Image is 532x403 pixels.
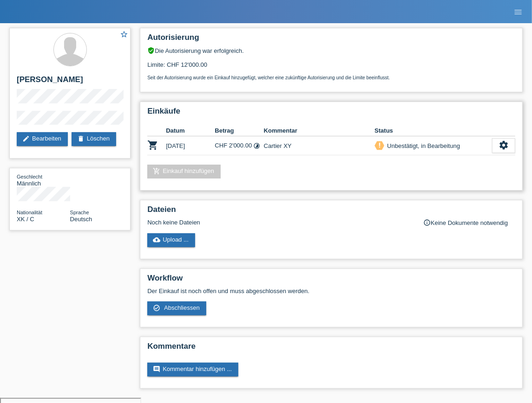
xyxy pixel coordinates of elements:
h2: [PERSON_NAME] [17,75,123,89]
i: POSP00027222 [147,140,158,151]
div: Unbestätigt, in Bearbeitung [384,141,460,151]
img: logo_orange.svg [15,15,22,22]
span: Sprache [70,210,89,215]
a: deleteLöschen [72,132,116,146]
th: Status [374,125,492,136]
div: v 4.0.25 [26,15,46,22]
h2: Autorisierung [147,33,515,47]
i: star_border [120,30,128,38]
i: delete [77,135,85,142]
a: menu [509,9,527,14]
div: Keine Dokumente notwendig [423,219,515,226]
span: Deutsch [70,216,92,223]
td: Cartier XY [264,136,375,155]
i: check_circle_outline [153,304,160,312]
h2: Dateien [147,205,515,219]
div: Domain [48,55,68,61]
i: Fixe Raten (36 Raten) [253,142,260,149]
th: Betrag [215,125,264,136]
i: info_outline [423,219,431,226]
i: priority_high [376,142,383,148]
th: Datum [166,125,215,136]
span: Abschliessen [164,304,200,311]
img: website_grey.svg [15,24,22,32]
i: verified_user [147,47,155,54]
a: editBearbeiten [17,132,68,146]
img: tab_domain_overview_orange.svg [38,54,45,61]
i: comment [153,365,160,373]
div: Keywords nach Traffic [101,55,160,61]
span: Kosovo / C / 30.08.1994 [17,216,34,223]
h2: Kommentare [147,342,515,356]
div: Domain: [DOMAIN_NAME] [24,24,102,32]
div: Die Autorisierung war erfolgreich. [147,47,515,54]
h2: Workflow [147,274,515,288]
i: settings [499,140,509,150]
a: commentKommentar hinzufügen ... [147,363,238,377]
td: [DATE] [166,136,215,155]
a: star_border [120,30,128,40]
div: Noch keine Dateien [147,219,412,226]
div: Männlich [17,173,70,187]
td: CHF 2'000.00 [215,136,264,155]
i: edit [22,135,30,142]
i: cloud_upload [153,236,160,243]
div: Limite: CHF 12'000.00 [147,54,515,80]
a: check_circle_outline Abschliessen [147,301,206,315]
i: add_shopping_cart [153,167,160,175]
a: add_shopping_cartEinkauf hinzufügen [147,165,221,179]
p: Seit der Autorisierung wurde ein Einkauf hinzugefügt, welcher eine zukünftige Autorisierung und d... [147,75,515,80]
p: Der Einkauf ist noch offen und muss abgeschlossen werden. [147,288,515,294]
span: Geschlecht [17,174,42,179]
h2: Einkäufe [147,107,515,121]
i: menu [513,7,523,17]
th: Kommentar [264,125,375,136]
a: cloud_uploadUpload ... [147,233,195,247]
img: tab_keywords_by_traffic_grey.svg [91,54,98,61]
span: Nationalität [17,210,42,215]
